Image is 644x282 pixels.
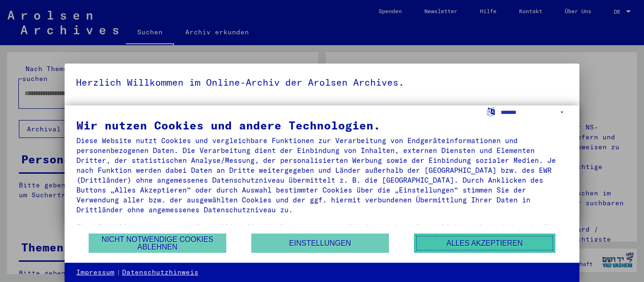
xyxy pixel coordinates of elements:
[76,268,115,277] a: Impressum
[414,234,555,253] button: Alles akzeptieren
[76,75,569,90] h5: Herzlich Willkommen im Online-Archiv der Arolsen Archives.
[89,234,226,253] button: Nicht notwendige Cookies ablehnen
[76,120,568,131] div: Wir nutzen Cookies und andere Technologien.
[486,107,496,116] label: Sprache auswählen
[251,234,389,253] button: Einstellungen
[501,105,568,119] select: Sprache auswählen
[122,268,198,277] a: Datenschutzhinweis
[76,136,568,215] div: Diese Website nutzt Cookies und vergleichbare Funktionen zur Verarbeitung von Endgeräteinformatio...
